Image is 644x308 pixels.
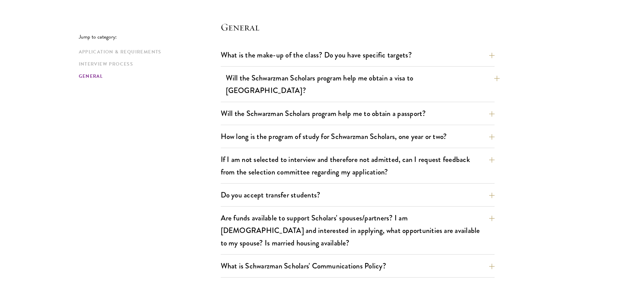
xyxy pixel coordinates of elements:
a: General [79,73,217,80]
button: What is Schwarzman Scholars' Communications Policy? [221,258,495,274]
p: Jump to category: [79,34,221,40]
button: If I am not selected to interview and therefore not admitted, can I request feedback from the sel... [221,152,495,180]
button: How long is the program of study for Schwarzman Scholars, one year or two? [221,129,495,144]
button: Are funds available to support Scholars' spouses/partners? I am [DEMOGRAPHIC_DATA] and interested... [221,210,495,251]
button: Will the Schwarzman Scholars program help me to obtain a passport? [221,106,495,121]
button: What is the make-up of the class? Do you have specific targets? [221,47,495,63]
h4: General [221,20,495,34]
button: Do you accept transfer students? [221,187,495,203]
a: Application & Requirements [79,48,217,55]
a: Interview Process [79,61,217,68]
button: Will the Schwarzman Scholars program help me obtain a visa to [GEOGRAPHIC_DATA]? [226,70,500,98]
